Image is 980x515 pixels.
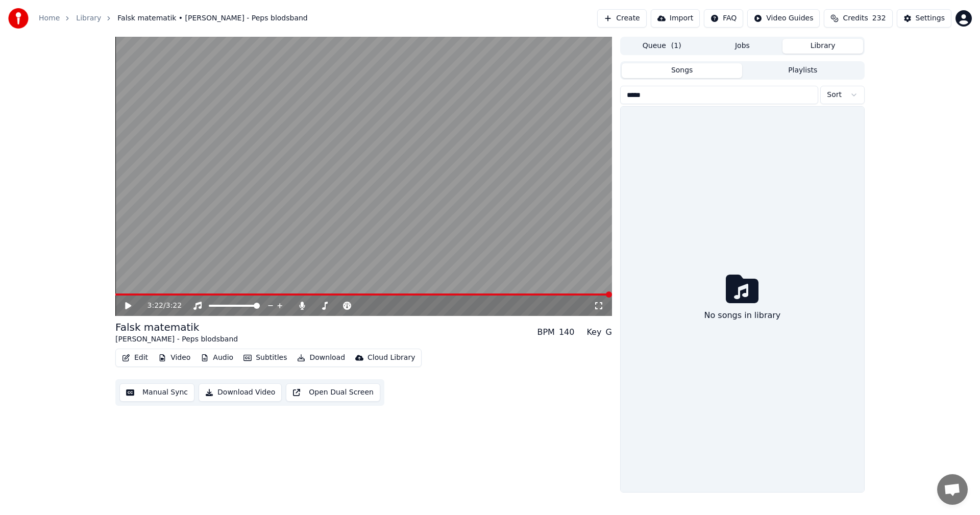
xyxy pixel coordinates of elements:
button: Queue [622,39,702,54]
button: Subtitles [239,351,291,365]
button: Jobs [702,39,783,54]
span: Falsk matematik • [PERSON_NAME] - Peps blodsband [117,13,307,23]
button: Download Video [199,383,282,402]
button: Create [597,9,647,28]
div: Cloud Library [367,353,415,363]
div: BPM [537,326,554,338]
button: FAQ [704,9,743,28]
div: Key [586,326,601,338]
div: Öppna chatt [937,474,968,505]
button: Edit [118,351,152,365]
div: No songs in library [700,305,785,326]
button: Audio [197,351,237,365]
span: 3:22 [166,301,182,311]
span: Credits [843,13,868,23]
button: Download [293,351,349,365]
button: Settings [897,9,951,28]
span: 3:22 [148,301,163,311]
a: Home [39,13,60,23]
div: / [148,301,172,311]
button: Video [154,351,194,365]
button: Songs [622,63,743,78]
button: Import [651,9,700,28]
button: Credits232 [824,9,892,28]
div: Settings [916,13,945,23]
button: Manual Sync [119,383,194,402]
div: 140 [559,326,575,338]
nav: breadcrumb [39,13,308,23]
button: Open Dual Screen [286,383,380,402]
span: 232 [872,13,886,23]
div: Falsk matematik [115,320,238,334]
span: Sort [827,90,842,100]
button: Library [782,39,863,54]
div: G [605,326,611,338]
button: Playlists [742,63,863,78]
span: ( 1 ) [671,41,681,51]
img: youka [8,8,29,29]
button: Video Guides [747,9,820,28]
a: Library [76,13,101,23]
div: [PERSON_NAME] - Peps blodsband [115,334,238,345]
